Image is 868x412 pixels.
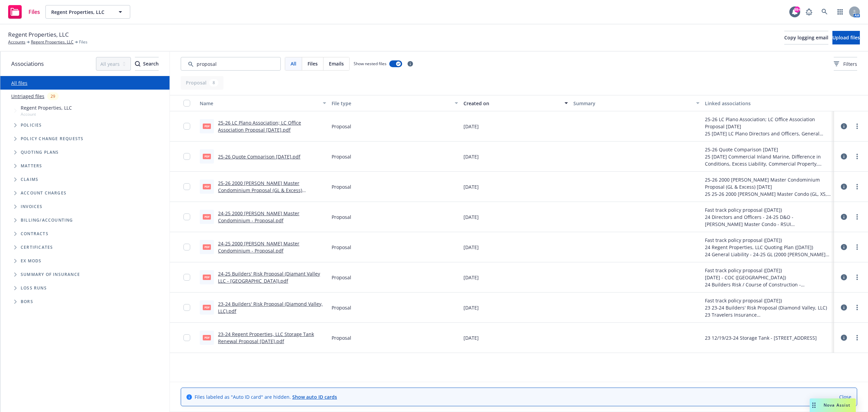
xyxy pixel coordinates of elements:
div: Fast track policy proposal ([DATE]) [705,237,831,244]
span: Summary of insurance [21,273,80,277]
span: Emails [329,60,344,67]
span: Regent Properties, LLC [8,30,69,39]
a: Files [5,2,43,21]
a: 23-24 Regent Properties, LLC Storage Tank Renewal Proposal [DATE].pdf [218,331,314,344]
a: more [853,183,861,191]
span: pdf [203,305,211,310]
div: 99+ [794,6,800,13]
div: Linked associations [705,100,831,107]
span: [DATE] [463,153,479,160]
div: File type [332,100,451,107]
div: Created on [463,100,560,107]
input: Toggle Row Selected [183,244,190,250]
span: [DATE] [463,244,479,251]
button: Name [197,95,329,111]
div: 25-26 LC Plano Association; LC Office Association Proposal [DATE] [705,116,831,130]
input: Toggle Row Selected [183,274,190,281]
div: 24 Directors and Officers - 24-25 D&O - [PERSON_NAME] Master Condo - RSUI [705,213,831,228]
span: Proposal [332,274,351,281]
a: 23-24 Builders' Risk Proposal (Diamond Valley, LLC).pdf [218,301,323,314]
div: Drag to move [810,398,818,412]
div: Tree Example [0,103,170,213]
input: Toggle Row Selected [183,334,190,341]
span: [DATE] [463,334,479,341]
div: 24 Regent Properties, LLC Quoting Plan ([DATE]) [705,244,831,251]
div: 25 [DATE] Commercial Inland Marine, Difference in Conditions, Excess Liability, Commercial Proper... [705,153,831,167]
span: Account [21,111,72,117]
span: pdf [203,244,211,249]
a: Untriaged files [11,93,44,100]
span: Proposal [332,334,351,341]
a: 24-25 2000 [PERSON_NAME] Master Condominium - Proposal.pdf [218,210,299,224]
a: more [853,213,861,221]
span: [DATE] [463,183,479,190]
div: 25 25-26 2000 [PERSON_NAME] Master Condo (GL, XS, D&O) [705,190,831,198]
span: Contracts [21,232,48,236]
div: Fast track policy proposal ([DATE]) [705,206,831,213]
span: All [291,60,296,67]
a: Search [818,5,831,19]
span: Proposal [332,244,351,251]
span: Matters [21,164,42,168]
a: Switch app [833,5,847,19]
span: Quoting plans [21,150,59,154]
div: [DATE] - COC ([GEOGRAPHIC_DATA]) [705,274,831,281]
div: 24 General Liability - 24-25 GL (2000 [PERSON_NAME] Master Condo) Everspan [705,251,831,258]
div: 25-26 Quote Comparison [DATE] [705,146,831,153]
a: Accounts [8,39,25,45]
div: 23 12/19/23-24 Storage Tank - [STREET_ADDRESS] [705,334,817,341]
span: Files labeled as "Auto ID card" are hidden. [195,393,337,400]
a: All files [11,80,27,86]
span: Account charges [21,191,66,195]
span: Certificates [21,245,53,249]
span: Show nested files [354,61,387,67]
div: 29 [47,92,59,100]
a: 24-25 Builders' Risk Proposal (Diamant Valley LLC - [GEOGRAPHIC_DATA]).pdf [218,270,320,284]
span: Upload files [832,34,860,41]
div: Folder Tree Example [0,213,170,308]
div: Name [200,100,319,107]
input: Toggle Row Selected [183,183,190,190]
button: SearchSearch [135,57,159,71]
span: BORs [21,300,33,304]
span: Regent Properties, LLC [51,8,110,16]
div: 25 [DATE] LC Plano Directors and Officers, General Liability, Excess Liability Renewal [705,130,831,137]
span: pdf [203,124,211,129]
div: Fast track policy proposal ([DATE]) [705,297,831,304]
input: Toggle Row Selected [183,123,190,130]
a: Close [839,393,851,400]
button: Created on [461,95,571,111]
a: 25-26 Quote Comparison [DATE].pdf [218,153,300,160]
span: Filters [843,60,857,68]
span: Loss Runs [21,286,47,290]
div: 23 Travelers Insurance [705,311,831,318]
a: 24-25 2000 [PERSON_NAME] Master Condominium - Proposal.pdf [218,240,299,254]
span: [DATE] [463,123,479,130]
div: Search [135,57,159,70]
span: Files [308,60,318,67]
a: more [853,122,861,130]
a: more [853,152,861,161]
a: Regent Properties, LLC [31,39,74,45]
span: Proposal [332,123,351,130]
div: Fast track policy proposal ([DATE]) [705,267,831,274]
span: pdf [203,335,211,340]
input: Select all [183,100,190,107]
a: Report a Bug [802,5,816,19]
span: Policies [21,123,42,127]
span: Regent Properties, LLC [21,104,72,111]
div: 25-26 2000 [PERSON_NAME] Master Condominium Proposal (GL & Excess) [DATE] [705,176,831,190]
span: Billing/Accounting [21,218,73,222]
span: Claims [21,177,38,182]
span: Proposal [332,183,351,190]
div: 24 Builders Risk / Course of Construction - [GEOGRAPHIC_DATA] [705,281,831,288]
svg: Search [135,61,140,67]
a: more [853,273,861,281]
span: Files [79,39,87,45]
input: Toggle Row Selected [183,213,190,220]
div: Summary [573,100,692,107]
span: Proposal [332,304,351,311]
input: Search by keyword... [181,57,281,71]
a: 25-26 LC Plano Association; LC Office Association Proposal [DATE].pdf [218,119,301,133]
span: Nova Assist [824,402,850,408]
